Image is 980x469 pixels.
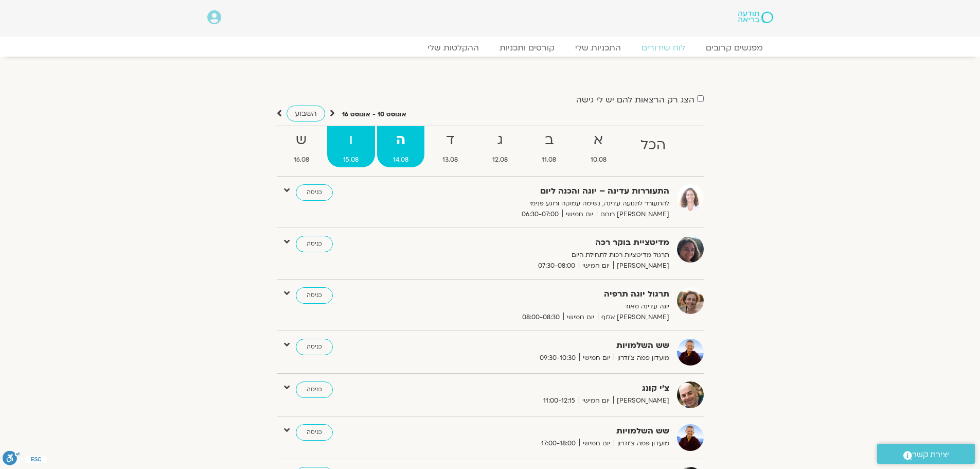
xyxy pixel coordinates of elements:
p: יוגה עדינה מאוד [417,301,669,312]
span: 14.08 [377,154,425,165]
span: השבוע [295,109,317,118]
span: 09:30-10:30 [536,353,579,363]
p: להתעורר לתנועה עדינה, נשימה עמוקה ורוגע פנימי [417,198,669,209]
strong: הכל [625,134,682,157]
a: הכל [625,126,682,167]
strong: ב [526,129,573,152]
strong: שש השלמויות [417,424,669,438]
span: 08:00-08:30 [519,312,563,323]
a: כניסה [296,424,333,441]
span: 06:30-07:00 [518,209,562,220]
strong: ד [426,129,474,152]
strong: תרגול יוגה תרפיה [417,287,669,301]
a: כניסה [296,381,333,398]
span: 11:00-12:15 [540,395,579,406]
span: 16.08 [278,154,326,165]
label: הצג רק הרצאות להם יש לי גישה [576,95,694,105]
span: 11.08 [526,154,573,165]
span: 13.08 [426,154,474,165]
span: יום חמישי [579,438,614,449]
span: 10.08 [575,154,623,165]
span: [PERSON_NAME] [613,395,669,406]
strong: התעוררות עדינה – יוגה והכנה ליום [417,184,669,198]
a: השבוע [287,106,325,121]
span: יום חמישי [579,395,613,406]
a: ב11.08 [526,126,573,167]
span: מועדון פמה צ'ודרון [614,438,669,449]
span: מועדון פמה צ'ודרון [614,353,669,363]
span: יצירת קשר [912,448,949,462]
span: 12.08 [476,154,524,165]
a: כניסה [296,287,333,304]
a: לוח שידורים [631,43,696,53]
a: ו15.08 [327,126,375,167]
span: יום חמישי [563,312,598,323]
span: [PERSON_NAME] [613,260,669,271]
span: יום חמישי [562,209,597,220]
span: 17:00-18:00 [538,438,579,449]
span: 07:30-08:00 [534,260,579,271]
a: א10.08 [575,126,623,167]
span: יום חמישי [579,353,614,363]
strong: צ'י קונג [417,381,669,395]
a: יצירת קשר [877,444,975,464]
a: התכניות שלי [565,43,631,53]
a: כניסה [296,184,333,201]
strong: ש [278,129,326,152]
strong: שש השלמויות [417,339,669,353]
strong: ו [327,129,375,152]
a: ד13.08 [426,126,474,167]
a: ה14.08 [377,126,425,167]
span: [PERSON_NAME] אלוף [598,312,669,323]
p: אוגוסט 10 - אוגוסט 16 [342,109,406,120]
span: [PERSON_NAME] רוחם [597,209,669,220]
strong: ג [476,129,524,152]
a: ש16.08 [278,126,326,167]
a: קורסים ותכניות [489,43,565,53]
a: ג12.08 [476,126,524,167]
strong: מדיטציית בוקר רכה [417,236,669,250]
span: 15.08 [327,154,375,165]
a: כניסה [296,339,333,355]
a: מפגשים קרובים [696,43,773,53]
p: תרגול מדיטציות רכות לתחילת היום [417,250,669,260]
a: כניסה [296,236,333,252]
a: ההקלטות שלי [417,43,489,53]
nav: Menu [207,43,773,53]
span: יום חמישי [579,260,613,271]
strong: ה [377,129,425,152]
strong: א [575,129,623,152]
